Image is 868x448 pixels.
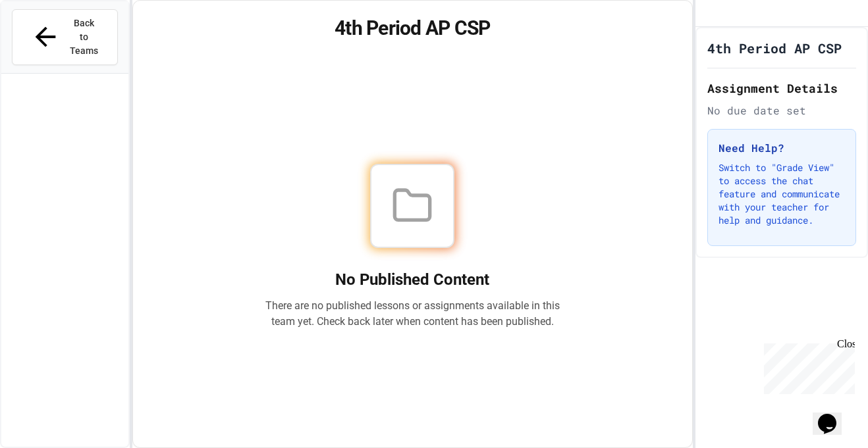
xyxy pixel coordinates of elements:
[719,140,845,156] h3: Need Help?
[68,16,99,58] span: Back to Teams
[5,5,91,84] div: Chat with us now!Close
[265,269,560,290] h2: No Published Content
[707,39,842,57] h1: 4th Period AP CSP
[12,9,118,65] button: Back to Teams
[759,338,855,394] iframe: chat widget
[149,16,677,40] h1: 4th Period AP CSP
[707,103,856,118] div: No due date set
[719,161,845,227] p: Switch to "Grade View" to access the chat feature and communicate with your teacher for help and ...
[813,395,855,435] iframe: chat widget
[265,298,560,330] p: There are no published lessons or assignments available in this team yet. Check back later when c...
[707,79,856,97] h2: Assignment Details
